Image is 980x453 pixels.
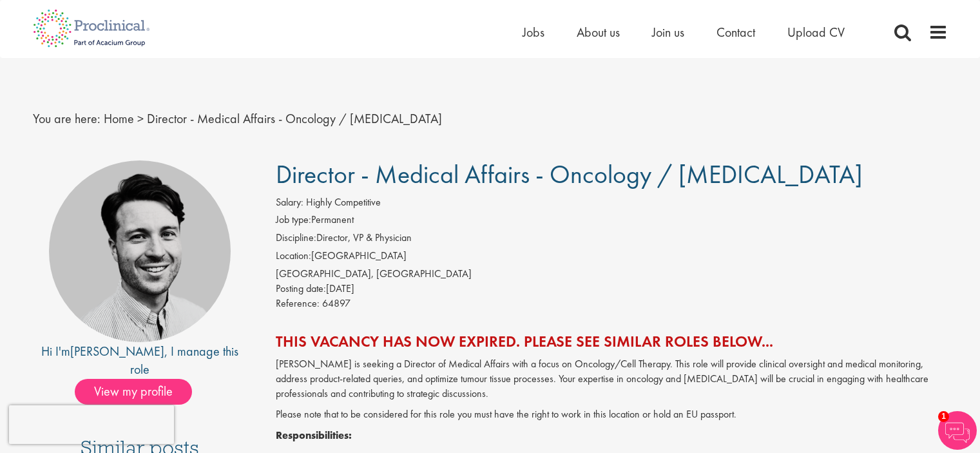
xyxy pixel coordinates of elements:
a: Upload CV [787,24,845,41]
strong: Responsibilities: [276,429,352,442]
span: Highly Competitive [306,195,381,209]
p: Please note that to be considered for this role you must have the right to work in this location ... [276,407,948,422]
li: Director, VP & Physician [276,231,948,249]
a: Join us [652,24,684,41]
a: breadcrumb link [104,110,134,127]
span: View my profile [75,379,192,405]
span: 64897 [322,296,351,310]
iframe: reCAPTCHA [9,405,174,444]
label: Job type: [276,213,311,227]
div: [DATE] [276,282,948,296]
span: You are here: [33,110,101,127]
a: About us [577,24,620,41]
div: Hi I'm , I manage this role [33,342,247,379]
label: Reference: [276,296,320,311]
a: View my profile [75,381,205,398]
li: [GEOGRAPHIC_DATA] [276,249,948,267]
a: Contact [716,24,755,41]
img: imeage of recruiter Thomas Pinnock [49,160,231,342]
div: [GEOGRAPHIC_DATA], [GEOGRAPHIC_DATA] [276,267,948,282]
p: [PERSON_NAME] is seeking a Director of Medical Affairs with a focus on Oncology/Cell Therapy. Thi... [276,357,948,401]
a: [PERSON_NAME] [70,343,164,360]
h2: This vacancy has now expired. Please see similar roles below... [276,333,948,350]
img: Chatbot [938,411,977,450]
span: Posting date: [276,282,326,295]
span: 1 [938,411,949,422]
label: Discipline: [276,231,316,246]
span: > [137,110,144,127]
span: Director - Medical Affairs - Oncology / [MEDICAL_DATA] [147,110,442,127]
label: Location: [276,249,311,264]
label: Salary: [276,195,303,210]
span: Director - Medical Affairs - Oncology / [MEDICAL_DATA] [276,158,863,191]
li: Permanent [276,213,948,231]
a: Jobs [523,24,544,41]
